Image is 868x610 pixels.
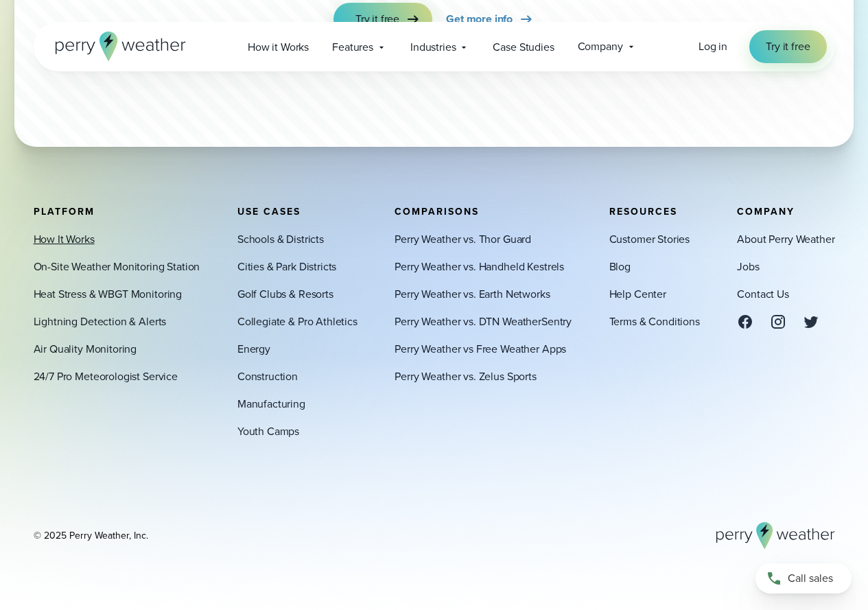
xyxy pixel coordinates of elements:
[237,396,305,412] a: Manufacturing
[237,423,299,440] a: Youth Camps
[395,368,536,385] a: Perry Weather vs. Zelus Sports
[248,39,309,56] span: How it Works
[481,33,565,61] a: Case Studies
[609,314,700,330] a: Terms & Conditions
[236,33,320,61] a: How it Works
[34,341,137,357] a: Air Quality Monitoring
[737,259,759,275] a: Jobs
[699,38,727,55] a: Log in
[737,286,788,303] a: Contact Us
[737,204,795,219] span: Company
[755,563,852,594] a: Call sales
[395,259,564,275] a: Perry Weather vs. Handheld Kestrels
[395,341,566,357] a: Perry Weather vs Free Weather Apps
[237,368,298,385] a: Construction
[410,39,456,56] span: Industries
[578,38,623,55] span: Company
[237,341,270,357] a: Energy
[609,231,690,248] a: Customer Stories
[237,259,336,275] a: Cities & Park Districts
[737,231,834,248] a: About Perry Weather
[766,38,810,55] span: Try it free
[237,286,333,303] a: Golf Clubs & Resorts
[788,570,833,587] span: Call sales
[395,314,572,330] a: Perry Weather vs. DTN WeatherSentry
[34,259,200,275] a: On-Site Weather Monitoring Station
[237,204,301,219] span: Use Cases
[749,30,826,63] a: Try it free
[446,3,535,36] a: Get more info
[395,286,550,303] a: Perry Weather vs. Earth Networks
[34,231,95,248] a: How It Works
[609,286,666,303] a: Help Center
[609,259,631,275] a: Blog
[237,314,357,330] a: Collegiate & Pro Athletics
[395,231,531,248] a: Perry Weather vs. Thor Guard
[34,368,178,385] a: 24/7 Pro Meteorologist Service
[332,39,373,56] span: Features
[395,204,479,219] span: Comparisons
[333,3,432,36] a: Try it free
[609,204,677,219] span: Resources
[355,11,399,27] span: Try it free
[237,231,324,248] a: Schools & Districts
[34,314,167,330] a: Lightning Detection & Alerts
[446,11,513,27] span: Get more info
[34,204,95,219] span: Platform
[493,39,554,56] span: Case Studies
[34,286,183,303] a: Heat Stress & WBGT Monitoring
[34,529,148,543] div: © 2025 Perry Weather, Inc.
